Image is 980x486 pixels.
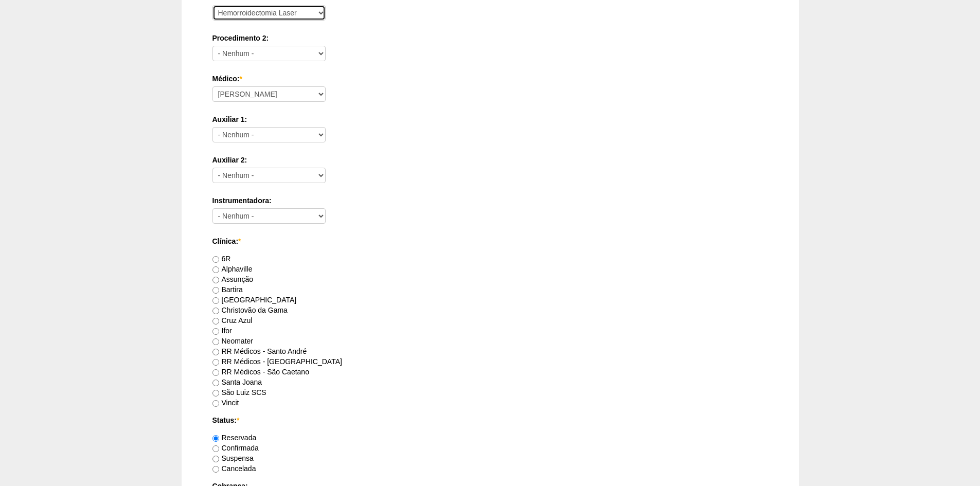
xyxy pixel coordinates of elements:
[212,435,219,442] input: Reservada
[212,454,254,462] label: Suspensa
[212,456,219,462] input: Suspensa
[212,445,219,452] input: Confirmada
[212,444,259,452] label: Confirmada
[212,347,307,355] label: RR Médicos - Santo André
[212,74,768,84] label: Médico:
[212,349,219,355] input: RR Médicos - Santo André
[238,237,241,245] span: Este campo é obrigatório.
[212,308,219,314] input: Christovão da Gama
[212,306,288,314] label: Christovão da Gama
[212,266,219,273] input: Alphaville
[212,368,309,376] label: RR Médicos - São Caetano
[212,265,253,273] label: Alphaville
[212,399,239,407] label: Vincit
[212,155,768,165] label: Auxiliar 2:
[212,378,262,386] label: Santa Joana
[212,114,768,124] label: Auxiliar 1:
[212,328,219,335] input: Ifor
[212,195,768,206] label: Instrumentadora:
[212,380,219,386] input: Santa Joana
[212,369,219,376] input: RR Médicos - São Caetano
[212,359,219,366] input: RR Médicos - [GEOGRAPHIC_DATA]
[212,236,768,246] label: Clínica:
[212,466,219,473] input: Cancelada
[212,33,768,43] label: Procedimento 2:
[212,296,297,304] label: [GEOGRAPHIC_DATA]
[212,277,219,283] input: Assunção
[212,338,219,345] input: Neomater
[212,337,253,345] label: Neomater
[212,256,219,263] input: 6R
[212,400,219,407] input: Vincit
[239,75,242,83] span: Este campo é obrigatório.
[212,464,256,473] label: Cancelada
[212,357,342,366] label: RR Médicos - [GEOGRAPHIC_DATA]
[212,388,266,397] label: São Luiz SCS
[212,275,253,283] label: Assunção
[212,318,219,325] input: Cruz Azul
[212,285,243,294] label: Bartira
[212,415,768,425] label: Status:
[212,327,232,335] label: Ifor
[212,434,257,442] label: Reservada
[212,297,219,304] input: [GEOGRAPHIC_DATA]
[237,416,239,424] span: Este campo é obrigatório.
[212,390,219,397] input: São Luiz SCS
[212,287,219,294] input: Bartira
[212,316,253,325] label: Cruz Azul
[212,255,231,263] label: 6R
